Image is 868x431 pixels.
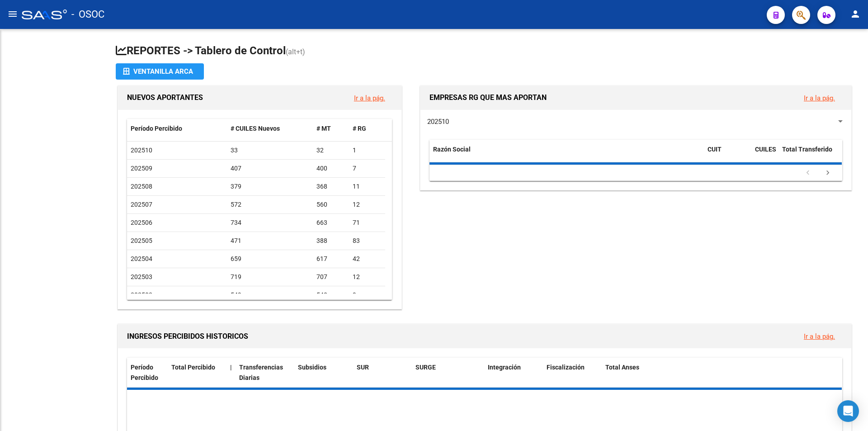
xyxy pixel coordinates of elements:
[316,272,345,282] div: 707
[131,183,152,190] span: 202508
[168,358,226,388] datatable-header-cell: Total Percibido
[116,43,854,59] h1: REPORTES -> Tablero de Control
[316,181,345,192] div: 368
[349,119,385,138] datatable-header-cell: # RG
[353,163,382,174] div: 7
[751,140,778,170] datatable-header-cell: CUILES
[819,168,836,178] a: go to next page
[131,273,152,280] span: 202503
[797,90,842,106] button: Ir a la pág.
[231,254,310,264] div: 659
[429,140,704,170] datatable-header-cell: Razón Social
[316,125,331,132] span: # MT
[226,358,236,388] datatable-header-cell: |
[123,63,197,80] div: Ventanilla ARCA
[412,358,484,388] datatable-header-cell: SURGE
[227,119,313,138] datatable-header-cell: # CUILES Nuevos
[755,146,776,153] span: CUILES
[231,272,310,282] div: 719
[547,364,585,371] span: Fiscalización
[127,332,248,341] span: INGRESOS PERCIBIDOS HISTORICOS
[429,93,547,102] span: EMPRESAS RG QUE MAS APORTAN
[778,140,842,170] datatable-header-cell: Total Transferido
[298,364,326,371] span: Subsidios
[353,125,366,132] span: # RG
[131,291,152,298] span: 202502
[353,236,382,246] div: 83
[347,90,392,106] button: Ir a la pág.
[131,364,158,381] span: Período Percibido
[131,201,152,208] span: 202507
[231,163,310,174] div: 407
[316,290,345,300] div: 540
[313,119,349,138] datatable-header-cell: # MT
[353,145,382,156] div: 1
[602,358,835,388] datatable-header-cell: Total Anses
[230,364,232,371] span: |
[131,165,152,172] span: 202509
[704,140,751,170] datatable-header-cell: CUIT
[71,5,104,24] span: - OSOC
[127,93,203,102] span: NUEVOS APORTANTES
[415,364,436,371] span: SURGE
[353,358,412,388] datatable-header-cell: SUR
[316,163,345,174] div: 400
[231,181,310,192] div: 379
[353,218,382,228] div: 71
[7,9,18,19] mat-icon: menu
[316,199,345,210] div: 560
[433,146,471,153] span: Razón Social
[353,199,382,210] div: 12
[231,218,310,228] div: 734
[782,146,832,153] span: Total Transferido
[231,125,280,132] span: # CUILES Nuevos
[116,63,204,80] button: Ventanilla ARCA
[353,181,382,192] div: 11
[131,219,152,226] span: 202506
[543,358,602,388] datatable-header-cell: Fiscalización
[131,125,182,132] span: Período Percibido
[127,119,227,138] datatable-header-cell: Período Percibido
[171,364,215,371] span: Total Percibido
[484,358,543,388] datatable-header-cell: Integración
[131,237,152,244] span: 202505
[231,145,310,156] div: 33
[236,358,294,388] datatable-header-cell: Transferencias Diarias
[316,254,345,264] div: 617
[294,358,353,388] datatable-header-cell: Subsidios
[127,358,168,388] datatable-header-cell: Período Percibido
[231,290,310,300] div: 549
[239,364,283,381] span: Transferencias Diarias
[316,236,345,246] div: 388
[231,236,310,246] div: 471
[353,272,382,282] div: 12
[131,147,152,154] span: 202510
[316,218,345,228] div: 663
[427,118,449,126] span: 202510
[837,400,859,422] div: Open Intercom Messenger
[286,47,305,56] span: (alt+t)
[131,255,152,262] span: 202504
[850,9,861,19] mat-icon: person
[231,199,310,210] div: 572
[708,146,722,153] span: CUIT
[804,332,835,341] a: Ir a la pág.
[799,168,816,178] a: go to previous page
[797,328,842,345] button: Ir a la pág.
[353,290,382,300] div: 9
[354,94,385,102] a: Ir a la pág.
[357,364,369,371] span: SUR
[316,145,345,156] div: 32
[353,254,382,264] div: 42
[488,364,521,371] span: Integración
[605,364,639,371] span: Total Anses
[804,94,835,102] a: Ir a la pág.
